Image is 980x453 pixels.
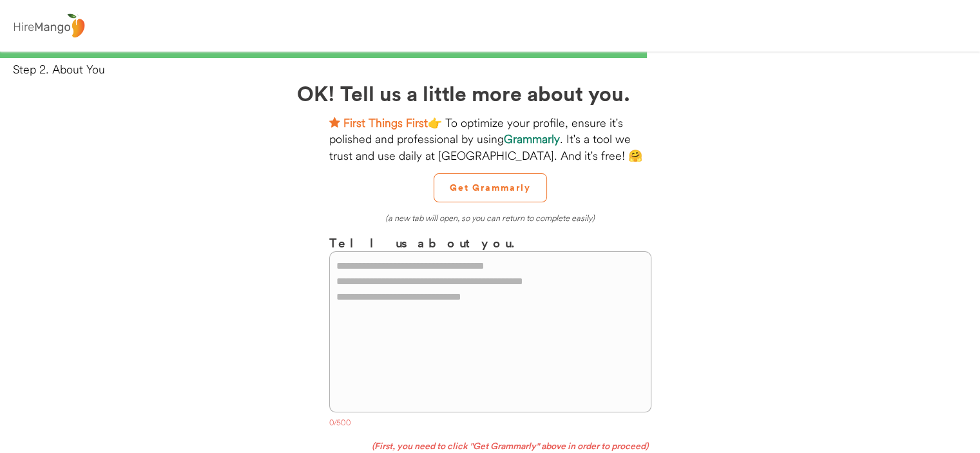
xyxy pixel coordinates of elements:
[343,115,428,130] strong: First Things First
[10,11,88,41] img: logo%20-%20hiremango%20gray.png
[385,213,595,223] em: (a new tab will open, so you can return to complete easily)
[3,52,977,58] div: 66%
[329,233,651,252] h3: Tell us about you.
[329,115,651,164] div: 👉 To optimize your profile, ensure it's polished and professional by using . It's a tool we trust...
[434,173,547,202] button: Get Grammarly
[329,440,651,453] div: (First, you need to click "Get Grammarly" above in order to proceed)
[504,131,560,146] strong: Grammarly
[329,418,651,430] div: 0/500
[13,61,980,77] div: Step 2. About You
[297,77,684,108] h2: OK! Tell us a little more about you.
